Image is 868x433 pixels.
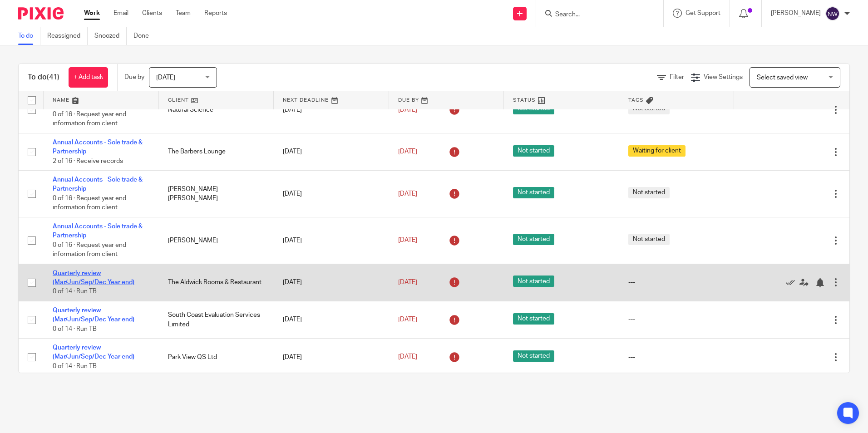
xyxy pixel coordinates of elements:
[513,187,554,198] span: Not started
[513,145,554,157] span: Not started
[47,27,88,45] a: Reassigned
[53,195,126,211] span: 0 of 16 · Request year end information from client
[398,191,417,197] span: [DATE]
[53,344,134,360] a: Quarterly review (Mar/Jun/Sep/Dec Year end)
[398,354,417,360] span: [DATE]
[159,264,274,301] td: The Aldwick Rooms & Restaurant
[18,27,40,45] a: To do
[628,98,644,103] span: Tags
[47,74,59,81] span: (41)
[554,11,636,19] input: Search
[628,315,725,324] div: ---
[704,74,743,80] span: View Settings
[825,6,840,21] img: svg%3E
[274,301,389,338] td: [DATE]
[156,74,175,81] span: [DATE]
[274,87,389,133] td: [DATE]
[69,67,108,88] a: + Add task
[53,289,97,295] span: 0 of 14 · Run TB
[757,74,808,81] span: Select saved view
[53,223,143,239] a: Annual Accounts - Sole trade & Partnership
[53,326,97,332] span: 0 of 14 · Run TB
[28,73,59,82] h1: To do
[628,187,670,198] span: Not started
[398,237,417,244] span: [DATE]
[53,363,97,369] span: 0 of 14 · Run TB
[771,9,821,18] p: [PERSON_NAME]
[53,307,134,323] a: Quarterly review (Mar/Jun/Sep/Dec Year end)
[670,74,684,80] span: Filter
[398,148,417,155] span: [DATE]
[94,27,127,45] a: Snoozed
[176,9,191,18] a: Team
[159,339,274,376] td: Park View QS Ltd
[18,7,64,20] img: Pixie
[53,139,143,155] a: Annual Accounts - Sole trade & Partnership
[53,158,123,164] span: 2 of 16 · Receive records
[124,73,144,82] p: Due by
[786,278,799,287] a: Mark as done
[159,301,274,338] td: South Coast Evaluation Services Limited
[274,133,389,170] td: [DATE]
[513,276,554,287] span: Not started
[113,9,128,18] a: Email
[398,279,417,285] span: [DATE]
[159,217,274,264] td: [PERSON_NAME]
[159,87,274,133] td: Natural Science
[628,353,725,362] div: ---
[513,234,554,245] span: Not started
[513,313,554,325] span: Not started
[142,9,162,18] a: Clients
[686,10,720,16] span: Get Support
[398,107,417,113] span: [DATE]
[53,242,126,258] span: 0 of 16 · Request year end information from client
[204,9,227,18] a: Reports
[84,9,100,18] a: Work
[53,111,126,127] span: 0 of 16 · Request year end information from client
[274,264,389,301] td: [DATE]
[274,217,389,264] td: [DATE]
[628,278,725,287] div: ---
[398,316,417,323] span: [DATE]
[628,145,686,157] span: Waiting for client
[53,177,143,192] a: Annual Accounts - Sole trade & Partnership
[513,350,554,362] span: Not started
[628,234,670,245] span: Not started
[274,339,389,376] td: [DATE]
[159,133,274,170] td: The Barbers Lounge
[159,171,274,217] td: [PERSON_NAME] [PERSON_NAME]
[53,270,134,285] a: Quarterly review (Mar/Jun/Sep/Dec Year end)
[274,171,389,217] td: [DATE]
[133,27,156,45] a: Done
